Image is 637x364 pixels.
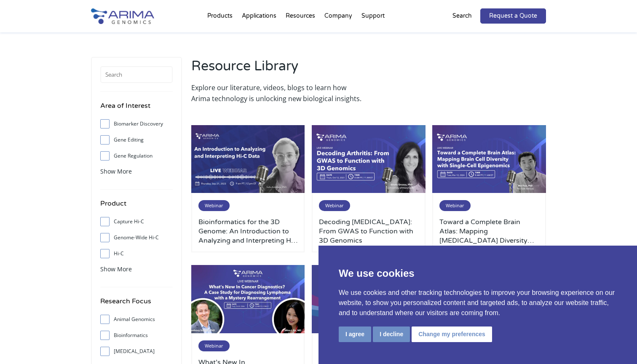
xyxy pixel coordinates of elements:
a: Bioinformatics for the 3D Genome: An Introduction to Analyzing and Interpreting Hi-C Data [198,217,298,245]
h4: Product [100,198,173,215]
span: Show More [100,167,132,175]
label: Gene Editing [100,134,173,146]
img: March-2024-Webinar-500x300.jpg [432,125,546,193]
a: Decoding [MEDICAL_DATA]: From GWAS to Function with 3D Genomics [319,217,418,245]
img: October-2024-Webinar-Anthony-and-Mina-500x300.jpg [191,265,305,333]
span: Webinar [198,200,230,211]
img: Arima-Genomics-logo [91,8,154,24]
label: Genome-Wide Hi-C [100,231,173,244]
p: Explore our literature, videos, blogs to learn how Arima technology is unlocking new biological i... [191,82,364,104]
label: Hi-C [100,247,173,260]
span: Webinar [198,340,230,351]
button: Change my preferences [412,327,492,342]
span: Webinar [319,200,350,211]
input: Search [100,66,173,83]
label: Animal Genomics [100,313,173,326]
h4: Area of Interest [100,100,173,118]
img: genome-assembly-grant-2025-500x300.png [312,265,426,333]
span: Webinar [439,200,471,211]
p: Search [452,11,472,21]
h2: Resource Library [191,57,364,82]
a: Request a Quote [480,8,546,24]
p: We use cookies [339,266,617,281]
button: I agree [339,327,371,342]
img: October-2023-Webinar-1-500x300.jpg [312,125,426,193]
h4: Research Focus [100,296,173,313]
label: [MEDICAL_DATA] [100,345,173,358]
label: Gene Regulation [100,150,173,162]
a: Toward a Complete Brain Atlas: Mapping [MEDICAL_DATA] Diversity with Single-Cell Epigenomics [439,217,539,245]
label: Bioinformatics [100,329,173,342]
button: I decline [373,327,410,342]
label: Biomarker Discovery [100,118,173,130]
label: Capture Hi-C [100,215,173,228]
p: We use cookies and other tracking technologies to improve your browsing experience on our website... [339,288,617,318]
img: Sep-2023-Webinar-500x300.jpg [191,125,305,193]
span: Show More [100,265,132,273]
